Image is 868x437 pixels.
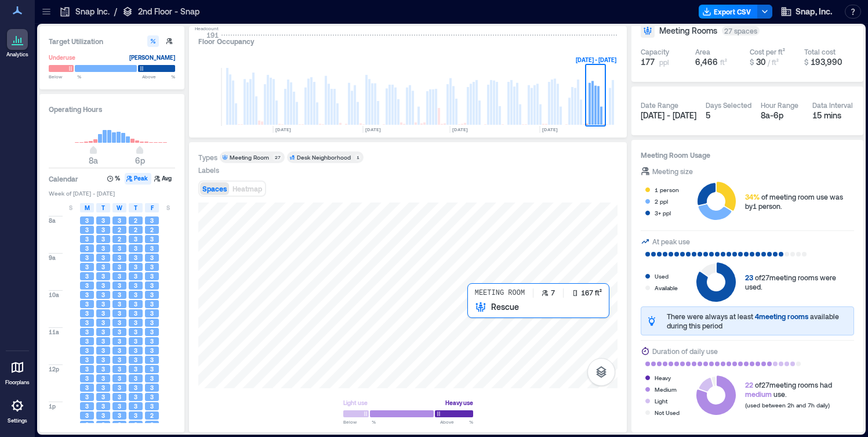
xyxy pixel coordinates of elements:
span: 3 [85,226,89,234]
span: 3 [85,309,89,317]
span: 3 [150,337,154,345]
div: [PERSON_NAME] [129,52,175,63]
div: Light [655,395,667,407]
div: 27 [273,154,282,161]
span: 8a [49,216,56,225]
span: 3 [85,328,89,336]
span: 3 [134,346,137,355]
div: of meeting room use was by 1 person . [745,192,854,211]
span: 3 [134,337,137,345]
div: Available [655,282,678,294]
span: 3 [118,300,121,308]
div: Duration of daily use [652,345,718,357]
span: Below % [49,73,81,80]
span: 3 [150,309,154,317]
div: 15 mins [812,110,855,121]
span: 3 [85,216,89,225]
a: Floorplans [2,353,33,389]
span: 3 [150,346,154,355]
span: 3 [134,402,137,410]
span: Above % [440,418,473,425]
div: Light use [343,397,368,409]
div: of 27 meeting rooms had use. [745,380,832,399]
span: 3 [85,244,89,252]
h3: Target Utilization [49,35,175,47]
span: 3 [118,216,121,225]
span: 3 [150,374,154,382]
h3: Operating Hours [49,103,175,115]
span: 3 [134,309,137,317]
span: 3 [118,263,121,271]
div: Not Used [655,407,680,418]
span: Meeting Rooms [659,25,717,37]
span: 3 [101,263,105,271]
div: 1 [354,154,361,161]
span: 3 [85,393,89,401]
span: 3 [134,365,137,373]
span: 3 [134,328,137,336]
span: 9a [49,254,56,262]
span: 3 [101,384,105,392]
span: 8a [89,156,98,165]
span: 3 [85,402,89,410]
span: 3 [101,300,105,308]
span: 3 [118,346,121,355]
span: Snap, Inc. [796,6,832,17]
span: / ft² [768,58,779,66]
span: 3 [134,374,137,382]
span: 3 [150,291,154,299]
div: 3+ ppl [655,207,671,219]
span: 4 meeting rooms [755,312,808,320]
span: 3 [150,300,154,308]
div: Date Range [641,100,678,110]
span: 3 [85,235,89,243]
span: 3 [101,374,105,382]
div: Days Selected [706,100,751,110]
span: 3 [134,384,137,392]
h3: Meeting Room Usage [641,149,854,161]
span: 3 [85,319,89,327]
div: Hour Range [761,100,798,110]
span: 10a [49,291,59,299]
a: Settings [3,392,31,428]
span: 3 [150,244,154,252]
span: 6,466 [695,57,718,67]
span: S [166,203,170,212]
span: 3 [134,356,137,364]
div: Cost per ft² [750,47,785,56]
div: Data Interval [812,100,853,110]
span: 3 [85,337,89,345]
button: Avg [152,173,175,185]
span: 3 [150,328,154,336]
span: 3 [101,244,105,252]
span: 2 [134,216,137,225]
span: 3 [134,272,137,280]
div: Types [198,153,217,162]
span: 3 [101,319,105,327]
span: 3 [150,356,154,364]
span: 3 [85,421,89,429]
span: 3 [85,300,89,308]
span: 3 [118,254,121,262]
span: T [134,203,137,212]
div: Total cost [804,47,836,56]
span: 3 [150,384,154,392]
span: 3 [85,263,89,271]
span: 3 [134,244,137,252]
div: Meeting size [652,165,693,177]
span: 3 [101,281,105,290]
span: 34% [745,193,760,201]
text: [DATE] [365,127,381,132]
span: $ [804,58,808,66]
span: 3 [118,402,121,410]
span: 3 [85,374,89,382]
span: 3 [101,254,105,262]
div: 27 spaces [722,26,760,35]
span: 3 [101,328,105,336]
div: There were always at least available during this period [667,312,849,330]
span: 3 [150,281,154,290]
span: 3 [118,291,121,299]
span: 3 [101,346,105,355]
span: 2 [118,226,121,234]
span: 3 [85,346,89,355]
